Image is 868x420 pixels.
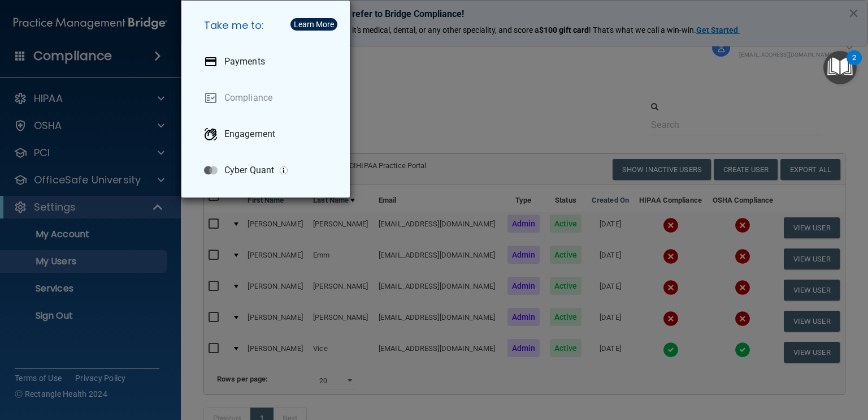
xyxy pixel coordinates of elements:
div: 2 [852,58,856,72]
a: Cyber Quant [195,155,341,186]
a: Engagement [195,118,341,150]
a: Compliance [195,82,341,114]
a: Payments [195,46,341,78]
button: Open Resource Center, 2 new notifications [823,51,857,84]
p: Engagement [224,128,275,140]
p: Cyber Quant [224,165,274,176]
button: Learn More [290,18,337,31]
h5: Take me to: [195,10,341,41]
div: Learn More [294,20,334,28]
p: Payments [224,56,265,67]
